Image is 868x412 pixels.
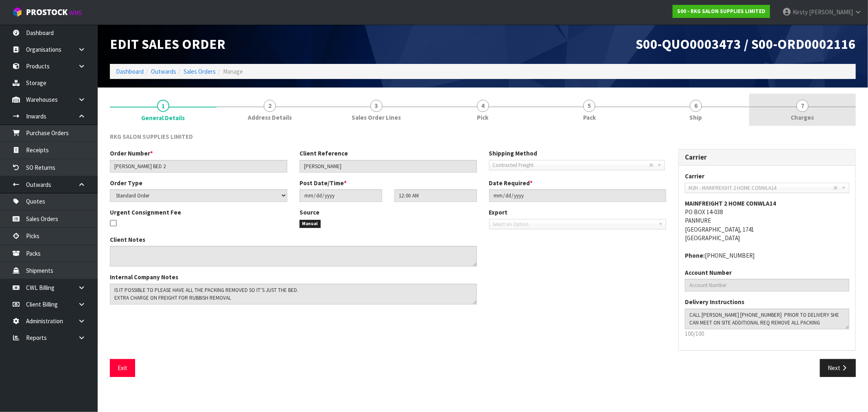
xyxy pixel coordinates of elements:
[685,298,744,306] label: Delivery Instructions
[26,7,68,18] span: ProStock
[820,359,856,377] button: Next
[689,183,833,193] span: M2H - MAINFREIGHT 2 HOME CONWLA14
[685,199,849,243] address: PO BOX 14-038 PANMURE [GEOGRAPHIC_DATA], 1741 [GEOGRAPHIC_DATA]
[685,199,776,207] strong: MAINFREIGHT 2 HOME CONWLA14
[110,126,856,383] span: General Details
[110,179,142,187] label: Order Type
[110,149,153,158] label: Order Number
[184,68,216,75] a: Sales Orders
[477,113,489,122] span: Pick
[300,220,321,228] span: Manual
[793,8,808,16] span: Kirsty
[370,100,383,112] span: 3
[489,208,508,217] label: Export
[157,100,169,112] span: 1
[300,160,477,173] input: Client Reference
[493,160,649,170] span: Contracted Freight
[685,252,705,259] strong: phone
[110,235,145,244] label: Client Notes
[791,113,814,122] span: Charges
[583,100,595,112] span: 5
[673,5,770,18] a: S00 - RKG SALON SUPPLIES LIMITED
[636,35,856,53] span: S00-QUO0003473 / S00-ORD0002116
[352,113,401,122] span: Sales Order Lines
[489,149,538,158] label: Shipping Method
[493,219,656,229] span: Select an Option
[796,100,809,112] span: 7
[685,279,849,291] input: Account Number
[248,113,292,122] span: Address Details
[12,7,22,17] img: cube-alt.png
[685,172,704,180] label: Carrier
[110,359,135,377] button: Exit
[300,179,347,187] label: Post Date/Time
[110,208,181,217] label: Urgent Consignment Fee
[300,149,348,158] label: Client Reference
[809,8,853,16] span: [PERSON_NAME]
[141,114,185,122] span: General Details
[690,113,702,122] span: Ship
[151,68,176,75] a: Outwards
[110,133,193,140] span: RKG SALON SUPPLIES LIMITED
[69,9,82,17] small: WMS
[116,68,144,75] a: Dashboard
[685,268,732,277] label: Account Number
[677,8,765,15] strong: S00 - RKG SALON SUPPLIES LIMITED
[300,208,319,217] label: Source
[685,153,849,161] h3: Carrier
[110,35,225,53] span: Edit Sales Order
[685,329,849,338] p: 100/100
[223,68,243,75] span: Manage
[583,113,596,122] span: Pack
[489,179,533,187] label: Date Required
[477,100,489,112] span: 4
[690,100,702,112] span: 6
[110,273,178,281] label: Internal Company Notes
[264,100,276,112] span: 2
[110,160,287,173] input: Order Number
[685,251,849,260] address: [PHONE_NUMBER]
